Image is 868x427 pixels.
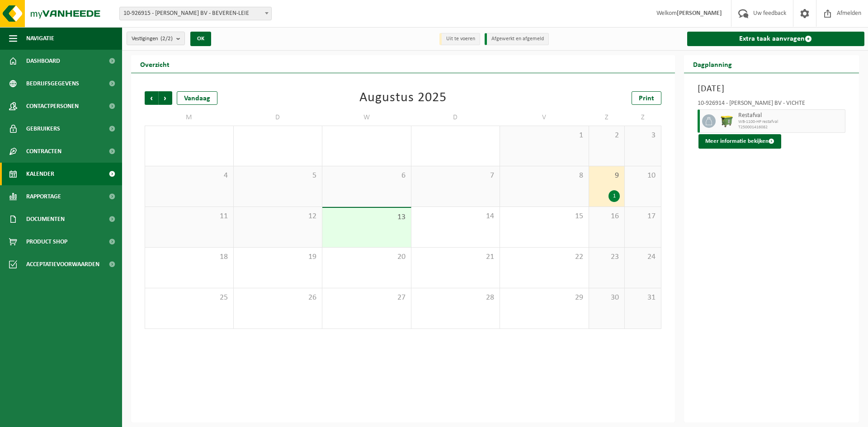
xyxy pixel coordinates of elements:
[677,10,722,17] strong: [PERSON_NAME]
[177,91,217,105] div: Vandaag
[411,109,500,126] td: D
[26,72,79,95] span: Bedrijfsgegevens
[150,293,229,303] span: 25
[485,33,549,45] li: Afgewerkt en afgemeld
[505,293,584,303] span: 29
[738,112,843,119] span: Restafval
[238,171,318,181] span: 5
[327,171,406,181] span: 6
[26,163,54,185] span: Kalender
[505,131,584,141] span: 1
[26,185,61,208] span: Rapportage
[629,211,656,221] span: 17
[416,293,495,303] span: 28
[505,252,584,262] span: 22
[322,109,411,126] td: W
[120,7,271,20] span: 10-926915 - PEDRO VERLEDENS BV - BEVEREN-LEIE
[119,7,272,20] span: 10-926915 - PEDRO VERLEDENS BV - BEVEREN-LEIE
[160,36,173,42] count: (2/2)
[131,55,179,73] h2: Overzicht
[629,252,656,262] span: 24
[416,252,495,262] span: 21
[359,91,447,105] div: Augustus 2025
[687,32,865,46] a: Extra taak aanvragen
[500,109,589,126] td: V
[629,131,656,141] span: 3
[738,125,843,130] span: T250001416082
[132,32,173,46] span: Vestigingen
[150,211,229,221] span: 11
[145,109,234,126] td: M
[594,293,620,303] span: 30
[698,134,781,149] button: Meer informatie bekijken
[327,212,406,222] span: 13
[505,211,584,221] span: 15
[594,252,620,262] span: 23
[26,95,79,117] span: Contactpersonen
[632,91,661,105] a: Print
[327,252,406,262] span: 20
[698,82,846,96] h3: [DATE]
[145,91,158,105] span: Vorige
[594,171,620,181] span: 9
[684,55,741,73] h2: Dagplanning
[439,33,480,45] li: Uit te voeren
[720,114,734,128] img: WB-1100-HPE-GN-50
[190,32,211,46] button: OK
[738,119,843,125] span: WB-1100-HP restafval
[505,171,584,181] span: 8
[609,190,620,202] div: 1
[639,95,654,102] span: Print
[26,208,65,230] span: Documenten
[26,117,60,140] span: Gebruikers
[26,253,99,276] span: Acceptatievoorwaarden
[159,91,172,105] span: Volgende
[629,293,656,303] span: 31
[238,252,318,262] span: 19
[327,293,406,303] span: 27
[416,211,495,221] span: 14
[594,131,620,141] span: 2
[416,171,495,181] span: 7
[26,140,61,163] span: Contracten
[234,109,323,126] td: D
[26,230,67,253] span: Product Shop
[238,211,318,221] span: 12
[26,27,54,50] span: Navigatie
[150,171,229,181] span: 4
[629,171,656,181] span: 10
[625,109,661,126] td: Z
[594,211,620,221] span: 16
[26,50,60,72] span: Dashboard
[150,252,229,262] span: 18
[589,109,625,126] td: Z
[698,100,846,109] div: 10-926914 - [PERSON_NAME] BV - VICHTE
[238,293,318,303] span: 26
[127,32,185,45] button: Vestigingen(2/2)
